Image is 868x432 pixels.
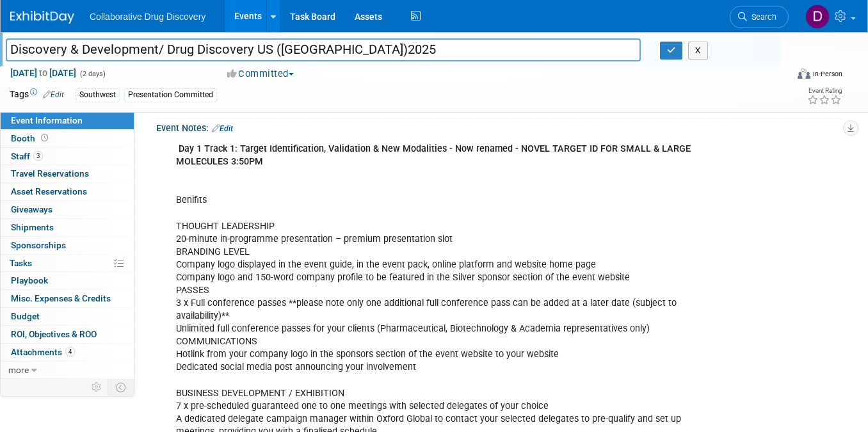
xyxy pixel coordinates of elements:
[11,168,89,179] span: Travel Reservations
[11,204,52,214] span: Giveaways
[38,133,51,143] span: Booth not reserved yet
[10,88,64,102] td: Tags
[11,240,66,250] span: Sponsorships
[807,88,842,94] div: Event Rating
[10,258,32,268] span: Tasks
[11,186,87,196] span: Asset Reservations
[86,379,108,396] td: Personalize Event Tab Strip
[1,255,134,272] a: Tasks
[90,12,205,22] span: Collaborative Drug Discovery
[79,70,106,78] span: (2 days)
[747,12,776,22] span: Search
[37,68,49,78] span: to
[798,68,810,79] img: Format-Inperson.png
[1,219,134,236] a: Shipments
[43,90,64,99] a: Edit
[8,365,29,375] span: more
[1,183,134,200] a: Asset Reservations
[1,290,134,307] a: Misc. Expenses & Credits
[176,143,691,167] b: Day 1 Track 1: Target Identification, Validation & New Modalities - Now renamed - NOVEL TARGET ID...
[1,362,134,379] a: more
[1,308,134,325] a: Budget
[11,222,54,232] span: Shipments
[11,293,111,303] span: Misc. Expenses & Credits
[11,115,83,125] span: Event Information
[1,130,134,147] a: Booth
[805,4,830,29] img: Daniel Castro
[212,124,233,133] a: Edit
[124,88,217,102] div: Presentation Committed
[10,67,77,79] span: [DATE] [DATE]
[11,347,75,357] span: Attachments
[688,42,708,60] button: X
[1,201,134,218] a: Giveaways
[33,151,43,161] span: 3
[10,11,74,24] img: ExhibitDay
[719,67,842,86] div: Event Format
[11,151,43,161] span: Staff
[65,347,75,356] span: 4
[76,88,120,102] div: Southwest
[1,237,134,254] a: Sponsorships
[223,67,299,81] button: Committed
[11,275,48,285] span: Playbook
[730,6,789,28] a: Search
[156,118,842,135] div: Event Notes:
[1,326,134,343] a: ROI, Objectives & ROO
[1,272,134,289] a: Playbook
[108,379,134,396] td: Toggle Event Tabs
[1,148,134,165] a: Staff3
[11,329,97,339] span: ROI, Objectives & ROO
[11,311,40,321] span: Budget
[11,133,51,143] span: Booth
[1,344,134,361] a: Attachments4
[812,69,842,79] div: In-Person
[1,165,134,182] a: Travel Reservations
[1,112,134,129] a: Event Information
